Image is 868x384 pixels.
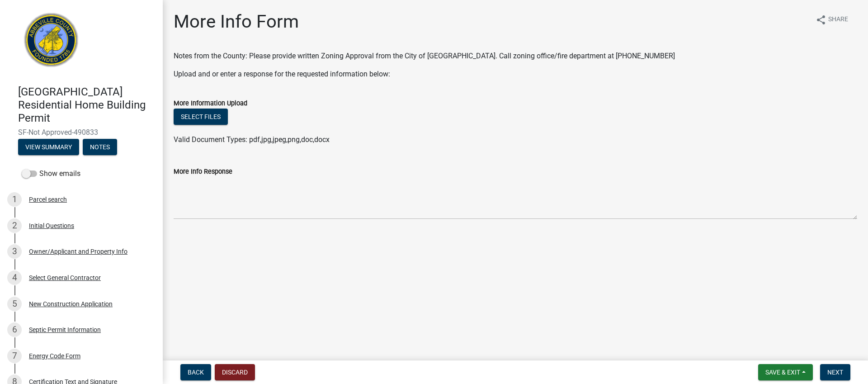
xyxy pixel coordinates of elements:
[174,169,232,175] label: More Info Response
[828,14,848,25] span: Share
[174,109,228,125] button: Select files
[174,69,857,80] p: Upload and or enter a response for the requested information below:
[7,270,22,285] div: 4
[174,11,299,33] h1: More Info Form
[7,322,22,337] div: 6
[7,218,22,233] div: 2
[758,364,813,380] button: Save & Exit
[7,244,22,259] div: 3
[180,364,211,380] button: Back
[765,369,800,376] span: Save & Exit
[18,9,85,76] img: Abbeville County, South Carolina
[174,100,247,107] label: More Information Upload
[174,135,330,144] span: Valid Document Types: pdf,jpg,jpeg,png,doc,docx
[18,144,79,152] wm-modal-confirm: Summary
[29,327,101,333] div: Septic Permit Information
[827,369,843,376] span: Next
[29,223,74,229] div: Initial Questions
[18,128,145,137] span: SF-Not Approved-490833
[808,11,855,28] button: shareShare
[83,144,117,152] wm-modal-confirm: Notes
[816,14,826,25] i: share
[22,168,80,179] label: Show emails
[7,192,22,207] div: 1
[83,139,117,155] button: Notes
[29,275,101,281] div: Select General Contractor
[7,349,22,363] div: 7
[820,364,850,380] button: Next
[188,369,204,376] span: Back
[29,353,80,359] div: Energy Code Form
[215,364,255,380] button: Discard
[29,301,113,307] div: New Construction Application
[29,196,67,203] div: Parcel search
[29,248,127,255] div: Owner/Applicant and Property Info
[18,85,156,124] h4: [GEOGRAPHIC_DATA] Residential Home Building Permit
[7,297,22,311] div: 5
[174,51,857,62] p: Notes from the County: Please provide written Zoning Approval from the City of [GEOGRAPHIC_DATA]....
[18,139,79,155] button: View Summary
